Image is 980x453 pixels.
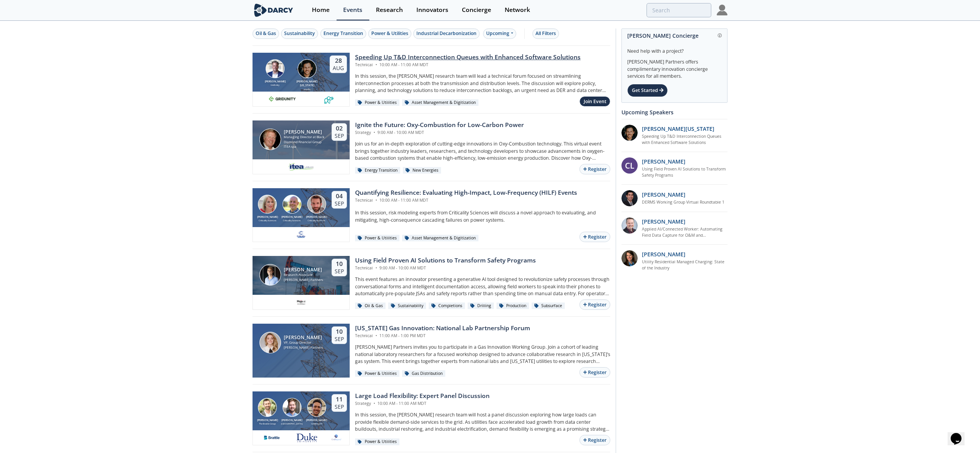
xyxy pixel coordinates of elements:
[642,157,685,165] p: [PERSON_NAME]
[627,84,668,97] div: Get Started
[355,401,490,407] div: Strategy 10:00 AM - 11:00 AM MDT
[335,336,344,343] div: Sep
[253,120,610,174] a: Patrick Imeson [PERSON_NAME] Managing Director at Black Diamond Financial Group ITEA spa 02 Sep I...
[355,276,610,297] p: This event features an innovator presenting a generative AI tool designed to revolutionize safety...
[355,209,610,224] p: In this session, risk modeling experts from Criticality Sciences will discuss a novel approach to...
[355,324,530,333] div: [US_STATE] Gas Innovation: National Lab Partnership Forum
[642,125,714,133] p: [PERSON_NAME][US_STATE]
[253,188,610,242] a: Susan Ginsburg [PERSON_NAME] Criticality Sciences Ben Ruddell [PERSON_NAME] Criticality Sciences ...
[333,57,344,65] div: 28
[355,391,490,401] div: Large Load Flexibility: Expert Panel Discussion
[280,219,305,222] div: Criticality Sciences
[284,340,323,345] div: VP, Group Director
[261,433,283,442] img: 1655224446716-descarga.png
[284,129,325,135] div: [PERSON_NAME]
[642,191,685,199] p: [PERSON_NAME]
[335,268,344,275] div: Sep
[331,433,341,442] img: e8f39e9e-9f17-4b63-a8ed-a782f7c495e8
[948,422,972,445] iframe: chat widget
[579,299,610,310] button: Register
[281,28,318,39] button: Sustainability
[320,28,366,39] button: Energy Transition
[642,217,685,226] p: [PERSON_NAME]
[355,99,399,106] div: Power & Utilities
[295,80,319,88] div: [PERSON_NAME][US_STATE]
[468,303,494,309] div: Drilling
[402,235,478,242] div: Asset Management & Digitization
[335,260,344,268] div: 10
[579,96,610,107] button: Join Event
[323,30,363,37] div: Energy Transition
[355,120,524,130] div: Ignite the Future: Oxy-Combustion for Low-Carbon Power
[402,99,478,106] div: Asset Management & Digitization
[355,411,610,433] p: In this session, the [PERSON_NAME] research team will host a panel discussion exploring how large...
[355,344,610,365] p: [PERSON_NAME] Partners invites you to participate in a Gas Innovation Working Group. Join a cohor...
[335,328,344,336] div: 10
[374,62,378,67] span: •
[355,62,581,68] div: Technical 10:00 AM - 11:00 AM MDT
[255,422,280,425] div: The Brattle Group
[283,195,301,214] img: Ben Ruddell
[259,264,281,286] img: Juan Mayol
[579,164,610,174] button: Register
[284,345,323,350] div: [PERSON_NAME] Partners
[335,132,344,139] div: Sep
[335,396,344,403] div: 11
[258,398,277,417] img: Ryan Hledik
[355,256,536,265] div: Using Field Proven AI Solutions to Transform Safety Programs
[627,55,722,80] div: [PERSON_NAME] Partners offers complimentary innovation concierge services for all members.
[284,267,323,272] div: [PERSON_NAME]
[355,73,610,94] p: In this session, the [PERSON_NAME] research team will lead a technical forum focused on streamlin...
[355,265,536,271] div: Technical 9:00 AM - 10:00 AM MDT
[355,130,524,136] div: Strategy 9:00 AM - 10:00 AM MDT
[647,3,711,17] input: Advanced Search
[253,256,610,310] a: Juan Mayol [PERSON_NAME] Research Associate [PERSON_NAME] Partners 10 Sep Using Field Proven AI S...
[579,367,610,378] button: Register
[335,403,344,410] div: Sep
[304,418,329,423] div: [PERSON_NAME]
[483,28,517,39] div: Upcoming
[403,167,441,174] div: New Energies
[355,53,581,62] div: Speeding Up T&D Interconnection Queues with Enhanced Software Solutions
[255,418,280,423] div: [PERSON_NAME]
[312,7,330,13] div: Home
[284,272,323,277] div: Research Associate
[402,370,445,377] div: Gas Distribution
[429,303,465,309] div: Completions
[376,7,403,13] div: Research
[642,226,728,239] a: Applied AI/Connected Worker: Automating Field Data Capture for O&M and Construction
[263,80,287,84] div: [PERSON_NAME]
[355,333,530,339] div: Technical 11:00 AM - 1:00 PM MDT
[288,162,315,171] img: e2203200-5b7a-4eed-a60e-128142053302
[535,30,556,37] div: All Filters
[255,219,280,222] div: Criticality Sciences
[307,195,326,214] img: Ross Dakin
[355,370,399,377] div: Power & Utilities
[284,30,315,37] div: Sustainability
[621,157,638,174] div: CL
[462,7,491,13] div: Concierge
[579,232,610,242] button: Register
[371,30,408,37] div: Power & Utilities
[355,167,400,174] div: Energy Transition
[355,188,577,197] div: Quantifying Resilience: Evaluating High-Impact, Low-Frequency (HILF) Events
[256,30,276,37] div: Oil & Gas
[307,398,326,417] img: Nick Guay
[627,42,722,55] div: Need help with a project?
[642,259,728,271] a: Utility Residential Managed Charging: State of the Industry
[621,125,638,141] img: 1b183925-147f-4a47-82c9-16eeeed5003c
[298,59,317,78] img: Luigi Montana
[284,335,323,340] div: [PERSON_NAME]
[258,195,277,214] img: Susan Ginsburg
[372,130,376,135] span: •
[355,197,577,204] div: Technical 10:00 AM - 11:00 AM MDT
[253,3,295,17] img: logo-wide.svg
[296,298,306,307] img: c99e3ca0-ae72-4bf9-a710-a645b1189d83
[280,215,305,219] div: [PERSON_NAME]
[296,433,318,442] img: 41db60a0-fe07-4137-8ca6-021fe481c7d5
[642,199,724,206] a: DERMS Working Group Virtual Roundtable 1
[333,65,344,72] div: Aug
[324,94,334,104] img: 336b6de1-6040-4323-9c13-5718d9811639
[355,438,399,445] div: Power & Utilities
[304,219,329,222] div: Criticality Sciences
